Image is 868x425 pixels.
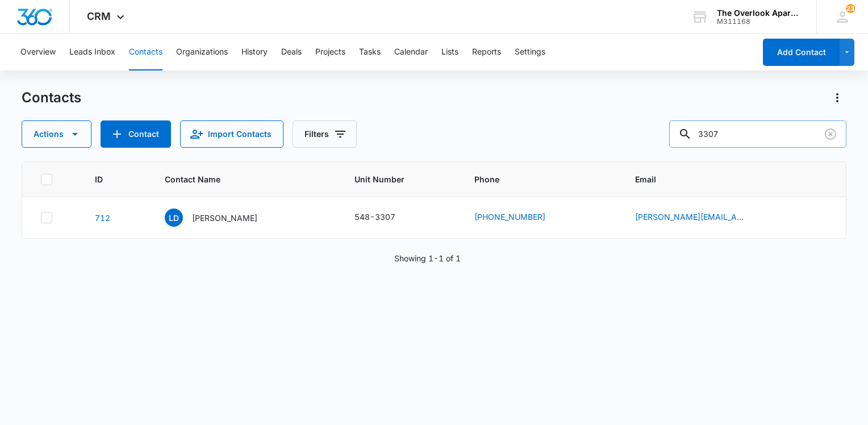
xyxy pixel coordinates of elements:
input: Search Contacts [669,120,846,148]
a: [PHONE_NUMBER] [474,211,545,223]
div: account id [717,18,800,26]
div: Phone - (970) 893-0147 - Select to Edit Field [474,211,566,224]
button: Add Contact [101,120,171,148]
button: Settings [515,34,545,70]
div: account name [717,9,800,18]
div: notifications count [846,4,855,13]
button: Tasks [359,34,381,70]
div: Email - Logan.davidson@outlook.com - Select to Edit Field [635,211,769,224]
button: Reports [472,34,501,70]
button: Leads Inbox [69,34,115,70]
span: CRM [87,10,111,22]
a: Navigate to contact details page for Logan Davidson [95,213,110,223]
div: Unit Number - 548-3307 - Select to Edit Field [354,211,416,224]
button: Contacts [129,34,162,70]
p: [PERSON_NAME] [192,212,257,224]
button: Actions [22,120,91,148]
span: 23 [846,4,855,13]
button: Calendar [394,34,428,70]
span: LD [165,209,183,227]
button: Overview [20,34,56,70]
button: Projects [315,34,345,70]
button: Import Contacts [180,120,283,148]
span: Phone [474,173,591,185]
a: [PERSON_NAME][EMAIL_ADDRESS][PERSON_NAME][DOMAIN_NAME] [635,211,749,223]
p: Showing 1-1 of 1 [394,252,461,264]
span: Contact Name [165,173,311,185]
div: Contact Name - Logan Davidson - Select to Edit Field [165,209,278,227]
button: Clear [821,125,840,143]
button: Actions [828,89,846,107]
button: Lists [441,34,458,70]
button: Organizations [176,34,228,70]
h1: Contacts [22,89,81,106]
span: Unit Number [354,173,447,185]
span: Email [635,173,811,185]
button: Filters [293,120,357,148]
span: ID [95,173,121,185]
div: 548-3307 [354,211,395,223]
button: Add Contact [763,39,840,66]
button: Deals [281,34,302,70]
button: History [241,34,268,70]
